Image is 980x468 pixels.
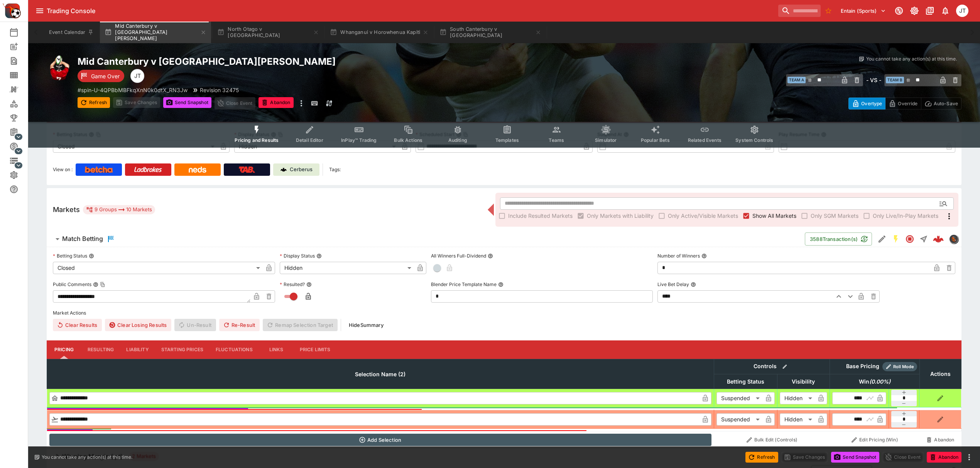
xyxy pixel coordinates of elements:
button: Betting Status [89,253,94,259]
button: Number of Winners [701,253,707,259]
div: 16ef2cfd-5512-4609-99e7-4e3e76859b57 [933,234,944,244]
button: more [965,453,974,462]
button: South Canterbury v [GEOGRAPHIC_DATA] [435,22,546,43]
p: Revision 32475 [200,86,239,94]
div: Management [9,128,31,137]
svg: Closed [905,234,914,244]
span: System Controls [735,137,773,143]
a: 16ef2cfd-5512-4609-99e7-4e3e76859b57 [931,231,946,247]
p: Resulted? [280,281,305,288]
div: Event Calendar [9,28,31,37]
p: Copy To Clipboard [78,86,188,94]
span: Mark an event as closed and abandoned. [259,98,293,106]
a: Cerberus [273,163,319,176]
button: 3588Transaction(s) [805,232,872,246]
button: Abandon [259,97,293,108]
button: Fluctuations [210,340,259,359]
span: Selection Name (2) [346,370,414,379]
button: Resulting [81,340,120,359]
button: SGM Enabled [889,232,903,246]
img: Betcha [85,167,113,173]
button: Abandon [922,434,959,446]
span: Re-Result [219,319,260,331]
div: sportingsolutions [949,234,958,244]
label: View on : [53,163,73,176]
button: Straight [917,232,931,246]
span: Only Markets with Liability [587,212,654,220]
button: Links [259,340,294,359]
button: HideSummary [344,319,388,331]
h2: Copy To Clipboard [78,56,520,67]
span: Teams [549,137,564,143]
span: Team B [886,77,904,83]
div: System Settings [9,170,31,180]
button: Send Snapshot [831,452,879,463]
div: Start From [848,98,961,109]
span: Roll Mode [890,364,917,370]
label: Tags: [329,163,341,176]
button: Refresh [745,452,778,463]
button: Open [936,197,950,210]
div: Tournaments [9,113,31,123]
div: 9 Groups 10 Markets [86,205,152,214]
em: ( 0.00 %) [869,377,890,386]
p: Display Status [280,253,315,259]
span: Visibility [783,377,823,386]
div: Help & Support [9,185,31,194]
span: Templates [495,137,519,143]
button: Bulk Edit (Controls) [716,434,827,446]
button: Mid Canterbury v [GEOGRAPHIC_DATA][PERSON_NAME] [100,22,211,43]
span: Related Events [688,137,721,143]
button: Send Snapshot [163,97,211,108]
img: TabNZ [239,167,255,173]
button: Edit Detail [875,232,889,246]
th: Controls [714,359,830,374]
p: Public Comments [53,281,91,288]
span: Pricing and Results [235,137,279,143]
div: Hidden [280,262,414,274]
button: Connected to PK [892,4,906,18]
button: Refresh [78,97,110,108]
button: Clear Losing Results [105,319,171,331]
button: Notifications [938,4,952,18]
img: sportingsolutions [950,235,958,243]
div: Infrastructure [9,156,31,165]
span: Only Active/Visible Markets [668,212,738,220]
button: Auto-Save [921,98,961,109]
p: Blender Price Template Name [431,281,497,288]
span: Include Resulted Markets [508,212,573,220]
span: Auditing [448,137,467,143]
button: more [297,97,306,109]
div: New Event [9,42,31,51]
div: Closed [53,262,263,274]
button: Toggle light/dark mode [907,4,921,18]
img: Cerberus [280,167,287,173]
span: Only Live/In-Play Markets [873,212,938,220]
div: Base Pricing [843,362,882,371]
p: Auto-Save [934,99,958,108]
div: Search [9,56,31,66]
h6: Match Betting [62,235,103,243]
p: Game Over [91,72,120,80]
label: Market Actions [53,307,955,319]
p: Override [898,99,917,108]
button: Clear Results [53,319,102,331]
h5: Markets [53,205,80,214]
button: Blender Price Template Name [498,282,504,287]
span: Only SGM Markets [811,212,858,220]
span: Team A [787,77,806,83]
span: Popular Bets [641,137,670,143]
span: Simulator [595,137,617,143]
p: All Winners Full-Dividend [431,253,486,259]
p: You cannot take any action(s) at this time. [42,454,132,461]
button: Joshua Thomson [954,2,971,19]
span: Bulk Actions [394,137,422,143]
div: Hidden [780,392,815,404]
div: Event type filters [228,120,779,148]
p: Number of Winners [657,253,700,259]
button: No Bookmarks [822,5,835,17]
p: Live Bet Delay [657,281,689,288]
button: Whanganui v Horowhenua Kapiti [325,22,433,43]
button: open drawer [33,4,47,18]
p: Cerberus [290,166,313,173]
